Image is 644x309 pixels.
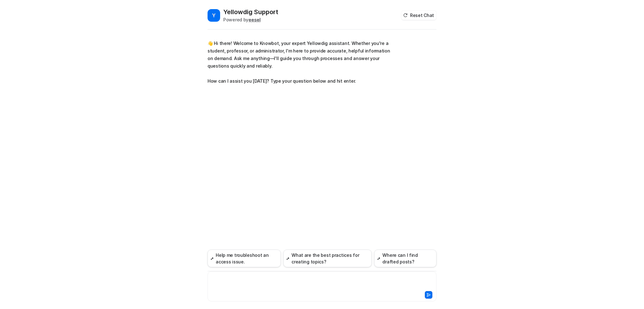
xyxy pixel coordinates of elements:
div: Powered by [223,16,278,23]
h2: Yellowdig Support [223,8,278,16]
button: Where can I find drafted posts? [374,250,436,267]
span: Y [208,9,220,22]
b: eesel [248,17,261,22]
p: 👋 Hi there! Welcome to Knowbot, your expert Yellowdig assistant. Whether you're a student, profes... [208,40,391,85]
button: What are the best practices for creating topics? [283,250,372,267]
button: Help me troubleshoot an access issue. [208,250,281,267]
button: Reset Chat [401,11,436,20]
